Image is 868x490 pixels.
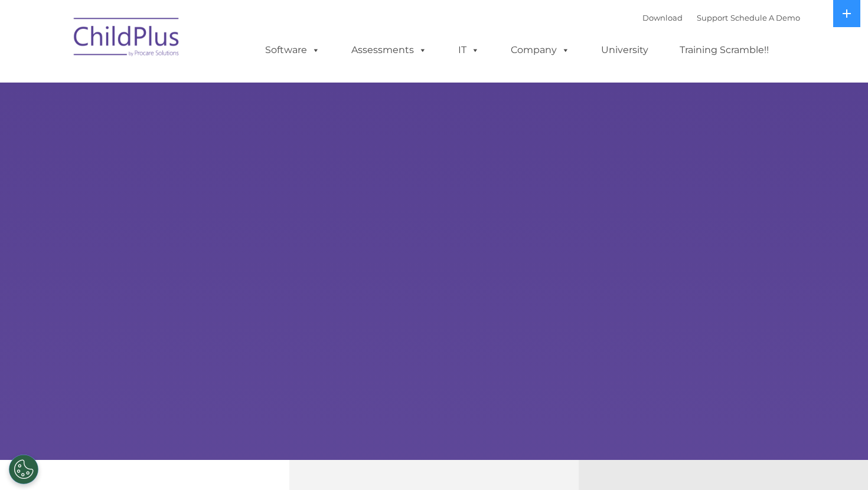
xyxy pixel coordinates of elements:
[499,38,582,62] a: Company
[642,13,800,22] font: |
[642,13,683,22] a: Download
[668,38,781,62] a: Training Scramble!!
[253,38,332,62] a: Software
[697,13,728,22] a: Support
[589,38,660,62] a: University
[68,9,186,68] img: ChildPlus by Procare Solutions
[9,455,38,484] button: Cookies Settings
[730,13,800,22] a: Schedule A Demo
[446,38,491,62] a: IT
[340,38,439,62] a: Assessments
